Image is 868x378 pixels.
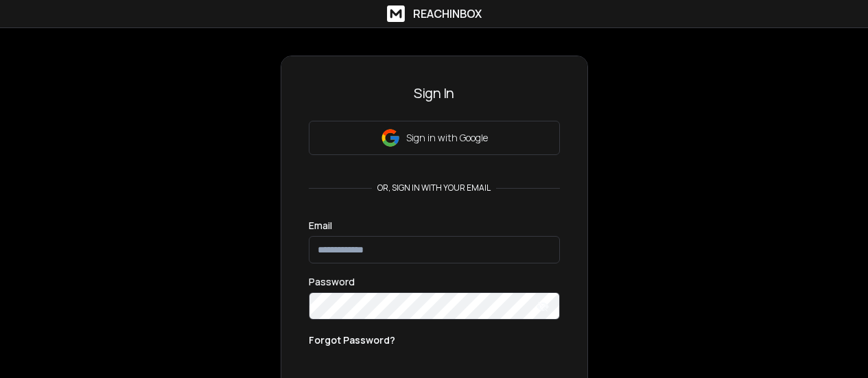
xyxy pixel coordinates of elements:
p: or, sign in with your email [372,182,496,193]
label: Password [309,277,355,287]
button: Sign in with Google [309,121,560,155]
a: ReachInbox [387,5,482,22]
h3: Sign In [309,84,560,103]
h1: ReachInbox [413,5,482,22]
p: Sign in with Google [406,131,488,145]
label: Email [309,221,332,231]
p: Forgot Password? [309,333,395,347]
